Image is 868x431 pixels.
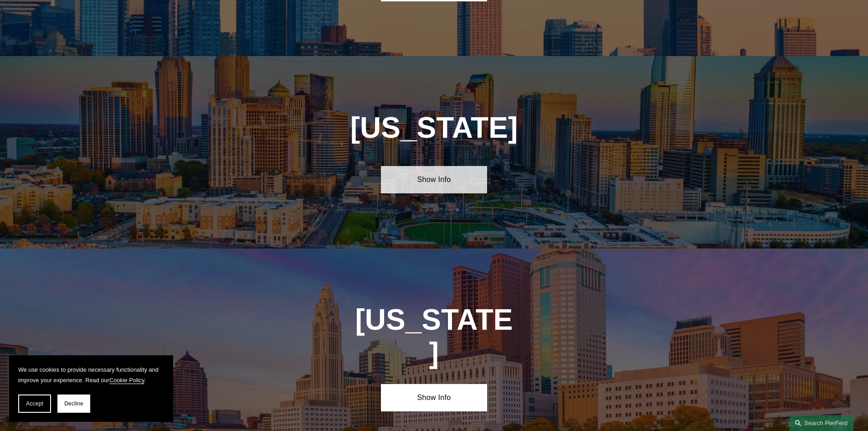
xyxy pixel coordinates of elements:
[26,400,43,407] span: Accept
[381,166,487,193] a: Show Info
[18,395,51,413] button: Accept
[9,355,173,422] section: Cookie banner
[109,377,144,384] a: Cookie Policy
[57,395,90,413] button: Decline
[790,415,853,431] a: Search this site
[18,364,164,385] p: We use cookies to provide necessary functionality and improve your experience. Read our .
[381,384,487,411] a: Show Info
[354,303,514,370] h1: [US_STATE]
[301,111,567,145] h1: [US_STATE]
[64,400,83,407] span: Decline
